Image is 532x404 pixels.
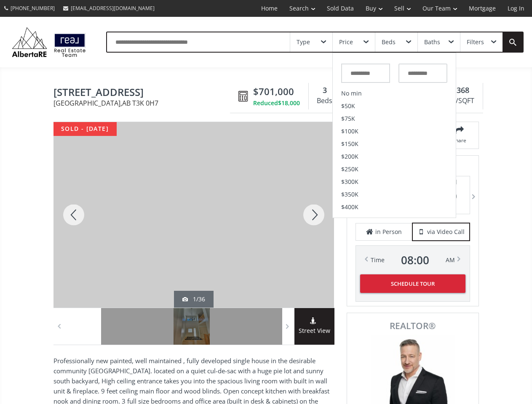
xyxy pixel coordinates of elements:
div: sold - [DATE] [53,122,117,136]
span: REALTOR® [356,322,469,330]
span: Street View [294,326,334,336]
span: $100K [341,128,358,134]
div: Beds [382,39,396,45]
div: 125 Panamount Landing NW Calgary, AB T3K 0H7 - Photo 1 of 36 [53,122,334,308]
div: Reduced [253,99,300,107]
span: $50K [341,103,355,109]
li: No min [333,87,456,100]
span: $150K [341,141,358,147]
div: Type [297,39,310,45]
div: Time AM [371,254,455,266]
div: $/SQFT [448,95,478,107]
span: 08 : 00 [401,254,429,266]
span: [EMAIL_ADDRESS][DOMAIN_NAME] [71,5,155,12]
div: 3 [313,85,337,96]
span: [PHONE_NUMBER] [11,5,55,12]
span: $75K [341,116,355,122]
a: [EMAIL_ADDRESS][DOMAIN_NAME] [59,0,159,16]
div: Price [339,39,353,45]
span: $400K [341,204,358,210]
span: in Person [375,228,402,236]
span: via Video Call [427,228,465,236]
div: 1/36 [182,295,205,303]
img: Logo [8,25,89,59]
span: $250K [341,166,358,172]
span: $300K [341,179,358,185]
span: 125 Panamount Landing NW [53,87,234,100]
div: Baths [424,39,440,45]
span: $18,000 [278,99,300,107]
span: $701,000 [253,85,294,98]
span: Share [445,137,474,144]
button: Schedule Tour [360,274,465,293]
span: $200K [341,154,358,159]
div: 368 [448,85,478,96]
span: [GEOGRAPHIC_DATA] , AB T3K 0H7 [53,100,234,106]
div: Filters [467,39,484,45]
span: $350K [341,191,358,197]
div: Beds [313,95,337,107]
